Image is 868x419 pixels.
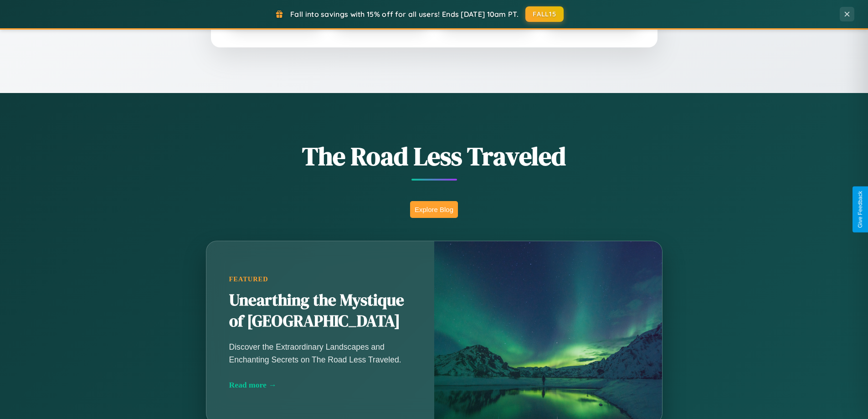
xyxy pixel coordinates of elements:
div: Read more → [229,380,411,390]
div: Give Feedback [857,191,863,228]
button: FALL15 [525,6,564,22]
span: Fall into savings with 15% off for all users! Ends [DATE] 10am PT. [290,10,519,19]
button: Explore Blog [410,201,458,218]
div: Featured [229,275,411,283]
h2: Unearthing the Mystique of [GEOGRAPHIC_DATA] [229,290,411,332]
h1: The Road Less Traveled [161,139,708,174]
p: Discover the Extraordinary Landscapes and Enchanting Secrets on The Road Less Traveled. [229,341,411,366]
